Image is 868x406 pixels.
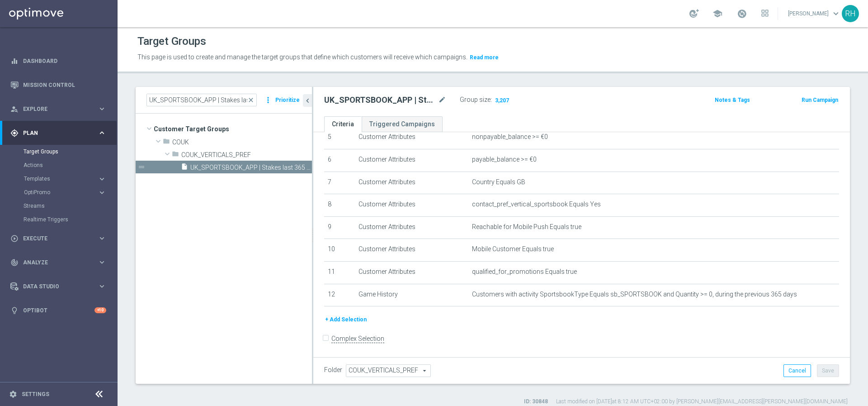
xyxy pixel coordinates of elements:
span: school [712,9,722,19]
td: Game History [355,284,468,306]
label: : [491,96,492,104]
i: lightbulb [10,306,19,315]
td: Customer Attributes [355,127,468,149]
a: Mission Control [23,73,106,97]
i: keyboard_arrow_right [98,258,106,267]
span: UK_SPORTSBOOK_APP | Stakes last 365 days [190,164,312,172]
button: chevron_left [303,94,312,107]
i: insert_drive_file [181,163,188,173]
h2: UK_SPORTSBOOK_APP | Stakes last 365 days [324,95,436,105]
div: Templates [24,172,117,186]
td: Customer Attributes [355,172,468,194]
span: Customers with activity SportsbookType Equals sb_SPORTSBOOK and Quantity >= 0, during the previou... [472,291,797,298]
button: Prioritize [274,94,301,106]
button: Save [817,364,839,377]
a: Criteria [324,116,362,132]
h1: Target Groups [137,35,206,48]
button: Read more [469,53,500,62]
td: 8 [324,194,355,217]
i: chevron_left [303,96,312,105]
button: + Add Selection [324,315,368,325]
button: Notes & Tags [714,95,751,105]
div: Templates [24,176,98,182]
div: Execute [10,234,98,243]
label: Group size [460,96,491,104]
i: keyboard_arrow_right [98,234,106,243]
div: Dashboard [10,49,106,73]
div: Plan [10,129,98,137]
i: keyboard_arrow_right [98,105,106,113]
a: Settings [22,392,49,397]
a: Triggered Campaigns [362,116,443,132]
span: COUK [172,139,312,146]
span: payable_balance >= €0 [472,156,537,163]
i: keyboard_arrow_right [98,188,106,197]
span: qualified_for_promotions Equals true [472,268,577,276]
i: mode_edit [438,95,446,105]
td: 12 [324,284,355,306]
td: 9 [324,216,355,239]
button: gps_fixed Plan keyboard_arrow_right [10,129,107,137]
button: track_changes Analyze keyboard_arrow_right [10,259,107,266]
button: Data Studio keyboard_arrow_right [10,283,107,290]
i: folder [163,138,170,148]
span: Mobile Customer Equals true [472,245,554,253]
td: 5 [324,127,355,149]
span: close [247,96,255,104]
label: Last modified on [DATE] at 8:12 AM UTC+02:00 by [PERSON_NAME][EMAIL_ADDRESS][PERSON_NAME][DOMAIN_... [556,398,848,406]
button: Cancel [783,364,811,377]
span: This page is used to create and manage the target groups that define which customers will receive... [137,53,467,61]
button: Mission Control [10,81,107,89]
div: +10 [94,307,106,313]
i: gps_fixed [10,129,19,137]
td: Customer Attributes [355,261,468,284]
a: Actions [24,162,94,169]
div: Mission Control [10,73,106,97]
a: Optibot [23,298,94,322]
td: Customer Attributes [355,239,468,262]
button: Run Campaign [801,95,839,105]
i: equalizer [10,57,19,65]
div: Analyze [10,258,98,267]
label: ID: 30848 [524,398,548,406]
td: 7 [324,172,355,194]
label: Folder [324,366,342,374]
div: Realtime Triggers [24,213,117,226]
i: person_search [10,105,19,113]
button: person_search Explore keyboard_arrow_right [10,105,107,113]
div: Data Studio [10,282,98,291]
span: 3,207 [494,97,510,105]
div: Target Groups [24,145,117,158]
div: OptiPromo [24,186,117,199]
span: Analyze [23,260,98,265]
i: keyboard_arrow_right [98,282,106,291]
div: Streams [24,199,117,213]
div: play_circle_outline Execute keyboard_arrow_right [10,235,107,242]
div: Optibot [10,298,106,322]
div: Actions [24,158,117,172]
button: equalizer Dashboard [10,57,107,65]
td: Customer Attributes [355,216,468,239]
span: Templates [24,176,89,182]
span: Country Equals GB [472,178,525,186]
button: Templates keyboard_arrow_right [24,175,107,182]
a: Target Groups [24,148,94,155]
span: Execute [23,236,98,241]
div: OptiPromo keyboard_arrow_right [24,189,107,196]
div: lightbulb Optibot +10 [10,307,107,314]
i: keyboard_arrow_right [98,129,106,137]
td: 6 [324,149,355,172]
i: keyboard_arrow_right [98,175,106,183]
td: Customer Attributes [355,194,468,217]
span: OptiPromo [24,190,89,195]
span: Plan [23,130,98,136]
td: Customer Attributes [355,149,468,172]
span: nonpayable_balance >= €0 [472,133,548,141]
i: settings [9,390,17,398]
i: track_changes [10,258,19,267]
